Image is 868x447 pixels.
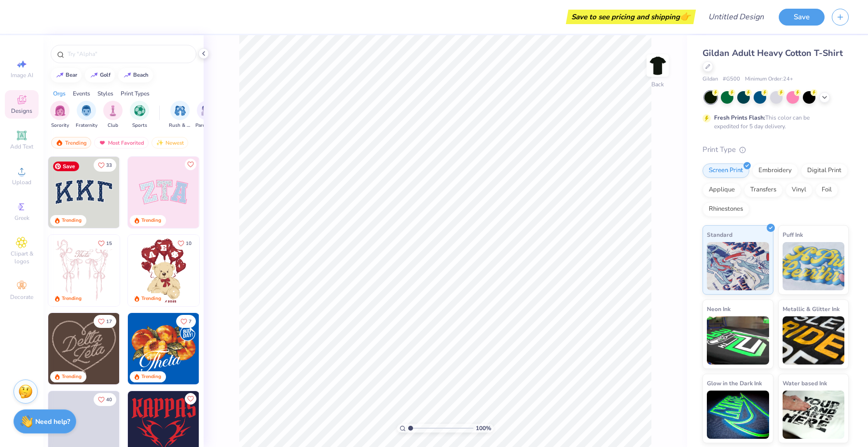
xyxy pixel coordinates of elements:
img: Newest.gif [156,139,164,146]
div: Rhinestones [703,202,749,217]
button: Like [176,315,196,328]
button: Like [173,237,196,250]
div: Trending [62,217,82,224]
div: filter for Sorority [50,101,69,129]
span: Gildan Adult Heavy Cotton T-Shirt [703,47,843,59]
span: Puff Ink [783,230,803,240]
img: d12a98c7-f0f7-4345-bf3a-b9f1b718b86e [119,235,191,306]
span: 17 [106,319,112,324]
div: Applique [703,183,741,197]
span: 👉 [680,11,690,22]
button: filter button [169,101,191,129]
strong: Fresh Prints Flash: [714,114,765,122]
img: Water based Ink [783,391,845,439]
img: 587403a7-0594-4a7f-b2bd-0ca67a3ff8dd [128,235,199,306]
div: Back [651,80,664,89]
span: Water based Ink [783,378,827,388]
div: Trending [141,373,161,380]
span: Parent's Weekend [195,122,218,129]
img: 12710c6a-dcc0-49ce-8688-7fe8d5f96fe2 [48,313,120,384]
span: Designs [11,107,32,115]
img: Glow in the Dark Ink [707,391,769,439]
button: filter button [103,101,123,129]
span: 15 [106,241,112,246]
div: filter for Fraternity [76,101,97,129]
span: Add Text [10,143,33,150]
img: Sorority Image [55,105,66,116]
img: trend_line.gif [56,72,64,78]
span: Standard [707,230,732,240]
span: Upload [12,178,31,186]
button: filter button [76,101,97,129]
span: Save [53,162,79,171]
input: Untitled Design [701,7,772,27]
img: Club Image [108,105,118,116]
img: Back [648,56,667,75]
button: beach [118,68,153,82]
span: 33 [106,163,112,168]
div: golf [100,72,110,78]
img: Sports Image [134,105,145,116]
img: Standard [707,242,769,290]
span: Sorority [51,122,69,129]
img: 8659caeb-cee5-4a4c-bd29-52ea2f761d42 [128,313,199,384]
div: Screen Print [703,163,749,178]
button: Like [94,393,116,406]
span: Image AI [11,71,33,79]
span: Rush & Bid [169,122,191,129]
div: filter for Club [103,101,123,129]
div: Foil [815,183,838,197]
button: golf [85,68,115,82]
img: edfb13fc-0e43-44eb-bea2-bf7fc0dd67f9 [119,157,191,228]
div: Events [73,89,90,98]
span: Metallic & Glitter Ink [783,304,840,314]
div: Newest [152,137,188,149]
strong: Need help? [35,417,70,426]
span: Neon Ink [707,304,730,314]
img: 9980f5e8-e6a1-4b4a-8839-2b0e9349023c [128,157,199,228]
div: This color can be expedited for 5 day delivery. [714,113,833,131]
img: ead2b24a-117b-4488-9b34-c08fd5176a7b [119,313,191,384]
span: Greek [14,214,29,222]
span: Club [108,122,118,129]
span: Sports [132,122,147,129]
div: Trending [141,217,161,224]
div: filter for Sports [130,101,149,129]
img: 83dda5b0-2158-48ca-832c-f6b4ef4c4536 [48,235,120,306]
span: # G500 [723,75,740,83]
span: 7 [189,319,192,324]
button: Like [185,393,196,405]
button: filter button [130,101,149,129]
div: Trending [62,373,82,380]
input: Try "Alpha" [67,49,190,59]
img: Fraternity Image [81,105,92,116]
div: filter for Rush & Bid [169,101,191,129]
img: trend_line.gif [90,72,98,78]
button: filter button [195,101,218,129]
button: Like [185,159,196,170]
div: Most Favorited [94,137,149,149]
img: trend_line.gif [124,72,131,78]
img: trending.gif [55,139,63,146]
div: beach [133,72,149,78]
div: Trending [62,295,82,302]
button: bear [51,68,82,82]
div: Save to see pricing and shipping [568,10,693,24]
span: Fraternity [76,122,97,129]
div: Print Types [121,89,150,98]
img: most_fav.gif [98,139,106,146]
div: Embroidery [752,163,798,178]
img: Neon Ink [707,316,769,365]
img: 3b9aba4f-e317-4aa7-a679-c95a879539bd [48,157,120,228]
span: Decorate [10,293,33,301]
span: Minimum Order: 24 + [745,75,793,83]
div: filter for Parent's Weekend [195,101,218,129]
span: Glow in the Dark Ink [707,378,762,388]
div: Trending [141,295,161,302]
div: Vinyl [785,183,813,197]
span: 10 [186,241,192,246]
div: Styles [97,89,113,98]
span: 40 [106,397,112,402]
img: Metallic & Glitter Ink [783,316,845,365]
div: Orgs [53,89,66,98]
